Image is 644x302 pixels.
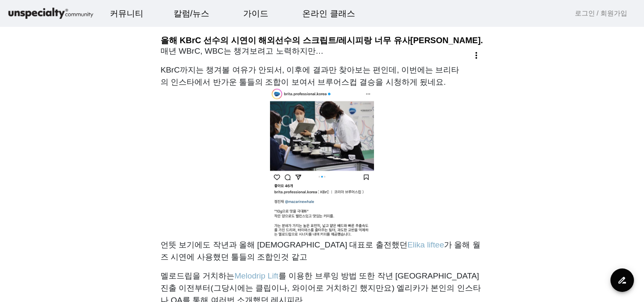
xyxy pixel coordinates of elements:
a: Melodrip Lift [234,271,278,280]
a: 로그인 / 회원가입 [575,8,627,18]
p: KBrC까지는 챙겨볼 여유가 안되서, 이후에 결과만 찾아보는 편인데, 이번에는 브리타의 인스타에서 반가운 툴들의 조합이 보여서 브루어스컵 결승을 시청하게 됬네요. 언뜻 보기에... [161,64,483,263]
img: 8562b8b49e7c90482d5d9eb02d946f1f [161,88,483,239]
p: 매년 WBrC, WBC는 챙겨보려고 노력하지만… [161,45,483,57]
h3: 올해 KBrC 선수의 시연이 해외선수의 스크립트/레시피랑 너무 유사[PERSON_NAME]. [161,35,486,45]
a: 칼럼/뉴스 [167,2,216,25]
a: 커뮤니티 [103,2,150,25]
a: Elika liftee [408,240,444,249]
a: 온라인 클래스 [296,2,362,25]
a: 가이드 [236,2,275,25]
img: logo [7,6,95,21]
